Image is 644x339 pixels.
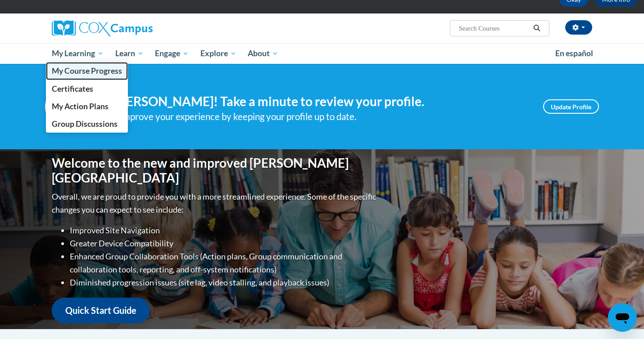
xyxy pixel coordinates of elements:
[45,86,86,127] img: Profile Image
[38,43,606,64] div: Main menu
[242,43,285,64] a: About
[543,99,599,114] a: Update Profile
[549,44,599,63] a: En español
[52,119,118,129] span: Group Discussions
[46,98,128,115] a: My Action Plans
[70,276,378,289] li: Diminished progression issues (site lag, video stalling, and playback issues)
[70,250,378,276] li: Enhanced Group Collaboration Tools (Action plans, Group communication and collaboration tools, re...
[99,109,530,124] div: Help improve your experience by keeping your profile up to date.
[565,20,592,35] button: Account Settings
[149,43,195,64] a: Engage
[195,43,242,64] a: Explore
[52,20,153,36] img: Cox Campus
[608,303,637,332] iframe: Button to launch messaging window, conversation in progress
[52,298,150,323] a: Quick Start Guide
[52,84,93,94] span: Certificates
[52,20,223,36] a: Cox Campus
[52,66,122,76] span: My Course Progress
[46,62,128,80] a: My Course Progress
[115,48,144,59] span: Learn
[530,23,544,34] button: Search
[52,48,104,59] span: My Learning
[99,94,530,109] h4: Hi [PERSON_NAME]! Take a minute to review your profile.
[555,49,593,58] span: En español
[200,48,236,59] span: Explore
[458,23,530,34] input: Search Courses
[155,48,189,59] span: Engage
[46,80,128,98] a: Certificates
[46,43,109,64] a: My Learning
[46,115,128,133] a: Group Discussions
[52,156,378,186] h1: Welcome to the new and improved [PERSON_NAME][GEOGRAPHIC_DATA]
[52,102,109,111] span: My Action Plans
[52,190,378,216] p: Overall, we are proud to provide you with a more streamlined experience. Some of the specific cha...
[248,48,278,59] span: About
[70,224,378,237] li: Improved Site Navigation
[70,237,378,250] li: Greater Device Compatibility
[109,43,150,64] a: Learn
